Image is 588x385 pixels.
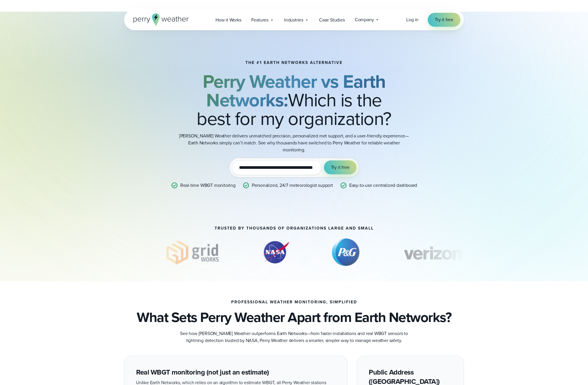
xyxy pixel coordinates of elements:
[211,14,246,26] a: How it Works
[314,14,350,26] a: Case Studies
[395,238,478,267] div: 14 of 14
[158,238,227,267] img: Gridworks.svg
[178,132,410,153] p: [PERSON_NAME] Weather delivers unmatched precision, personalized met support, and a user-friendly...
[215,226,374,231] h2: Trusted by thousands of organizations large and small
[355,16,374,23] span: Company
[251,17,268,24] span: Features
[158,238,227,267] div: 11 of 14
[406,16,418,23] a: Log in
[124,238,464,270] div: slideshow
[180,182,236,189] p: Real-time WBGT monitoring
[406,16,418,23] span: Log in
[231,300,357,305] h4: Professional weather monitoring, simplified
[203,68,386,114] strong: Perry Weather vs Earth Networks:
[137,309,451,325] h2: What Sets Perry Weather Apart from Earth Networks?
[349,182,417,189] p: Easy-to-use centralized dashboard
[324,238,368,267] div: 13 of 14
[178,330,410,344] p: See how [PERSON_NAME] Weather outperforms Earth Networks—from faster installations and real WBGT ...
[255,238,296,267] div: 12 of 14
[252,182,333,189] p: Personalized, 24/7 meteorologist support
[284,17,303,24] span: Industries
[245,60,343,65] h1: The #1 Earth Networks Alternative
[324,238,368,267] img: P&G Logo
[319,17,345,24] span: Case Studies
[395,238,478,267] img: Verizon.svg
[197,68,391,132] span: Which is the best for my organization?
[85,238,130,267] div: 10 of 14
[85,238,130,267] img: %E2%9C%85-Dallas-Cowboys.svg
[215,17,241,24] span: How it Works
[428,13,460,27] a: Try it free
[331,164,350,171] span: Try it free
[324,160,357,174] button: Try it free
[255,238,296,267] img: NASA.svg
[435,16,453,23] span: Try it free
